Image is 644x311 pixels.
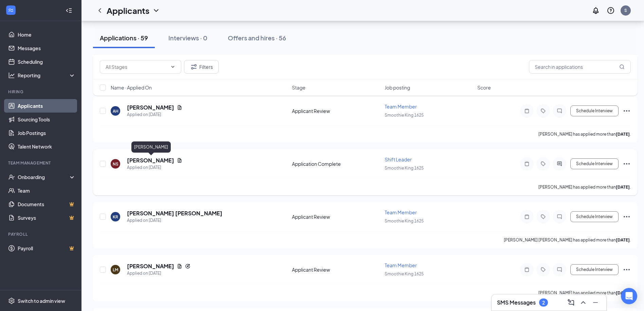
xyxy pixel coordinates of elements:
[616,184,630,190] b: [DATE]
[579,298,587,307] svg: ChevronUp
[168,34,207,42] div: Interviews · 0
[570,158,619,169] button: Schedule Interview
[292,213,381,220] div: Applicant Review
[292,108,381,114] div: Applicant Review
[566,297,576,308] button: ComposeMessage
[538,290,631,296] p: [PERSON_NAME] has applied more than .
[621,288,637,304] div: Open Intercom Messenger
[113,267,118,273] div: LM
[385,103,417,110] span: Team Member
[8,89,74,95] div: Hiring
[106,63,167,71] input: All Stages
[18,113,76,126] a: Sourcing Tools
[385,262,417,268] span: Team Member
[66,7,72,14] svg: Collapse
[18,174,70,180] div: Onboarding
[127,157,174,164] h5: [PERSON_NAME]
[616,290,630,295] b: [DATE]
[18,197,76,211] a: DocumentsCrown
[185,264,190,269] svg: Reapply
[523,267,531,272] svg: Note
[477,84,491,91] span: Score
[497,299,536,306] h3: SMS Messages
[100,34,148,42] div: Applications · 59
[127,263,174,270] h5: [PERSON_NAME]
[523,108,531,114] svg: Note
[538,131,631,137] p: [PERSON_NAME] has applied more than .
[18,99,76,113] a: Applicants
[570,211,619,222] button: Schedule Interview
[111,84,152,91] span: Name · Applied On
[18,184,76,197] a: Team
[539,161,547,167] svg: Tag
[7,7,14,14] svg: WorkstreamLogo
[567,298,575,307] svg: ComposeMessage
[18,126,76,140] a: Job Postings
[190,63,198,71] svg: Filter
[18,72,76,79] div: Reporting
[170,64,176,70] svg: ChevronDown
[8,231,74,237] div: Payroll
[18,140,76,153] a: Talent Network
[107,5,149,16] h1: Applicants
[623,266,631,274] svg: Ellipses
[590,297,601,308] button: Minimize
[18,41,76,55] a: Messages
[8,297,15,304] svg: Settings
[131,141,171,153] div: [PERSON_NAME]
[578,297,589,308] button: ChevronUp
[539,214,547,219] svg: Tag
[18,55,76,69] a: Scheduling
[623,160,631,168] svg: Ellipses
[592,6,600,15] svg: Notifications
[177,264,182,269] svg: Document
[177,158,182,163] svg: Document
[555,214,564,219] svg: ChatInactive
[529,60,631,74] input: Search in applications
[539,267,547,272] svg: Tag
[127,210,222,217] h5: [PERSON_NAME] [PERSON_NAME]
[555,108,564,114] svg: ChatInactive
[228,34,286,42] div: Offers and hires · 56
[523,161,531,167] svg: Note
[539,108,547,114] svg: Tag
[616,132,630,137] b: [DATE]
[385,209,417,215] span: Team Member
[18,211,76,225] a: SurveysCrown
[184,60,219,74] button: Filter Filters
[607,6,615,15] svg: QuestionInfo
[18,28,76,41] a: Home
[113,108,118,114] div: AH
[504,237,631,243] p: [PERSON_NAME] [PERSON_NAME] has applied more than .
[177,105,182,110] svg: Document
[127,104,174,111] h5: [PERSON_NAME]
[619,64,625,70] svg: MagnifyingGlass
[96,6,104,15] svg: ChevronLeft
[8,72,15,79] svg: Analysis
[127,111,182,118] div: Applied on [DATE]
[538,184,631,190] p: [PERSON_NAME] has applied more than .
[385,156,412,162] span: Shift Leader
[18,241,76,255] a: PayrollCrown
[385,84,410,91] span: Job posting
[570,105,619,116] button: Schedule Interview
[127,217,222,224] div: Applied on [DATE]
[385,113,424,118] span: Smoothie King 1625
[555,161,564,167] svg: ActiveChat
[385,166,424,171] span: Smoothie King 1625
[385,218,424,223] span: Smoothie King 1625
[152,6,160,15] svg: ChevronDown
[623,213,631,221] svg: Ellipses
[127,164,182,171] div: Applied on [DATE]
[542,300,545,306] div: 2
[385,271,424,276] span: Smoothie King 1625
[616,237,630,242] b: [DATE]
[8,174,15,180] svg: UserCheck
[292,84,306,91] span: Stage
[18,297,65,304] div: Switch to admin view
[555,267,564,272] svg: ChatInactive
[523,214,531,219] svg: Note
[127,270,190,277] div: Applied on [DATE]
[292,160,381,167] div: Application Complete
